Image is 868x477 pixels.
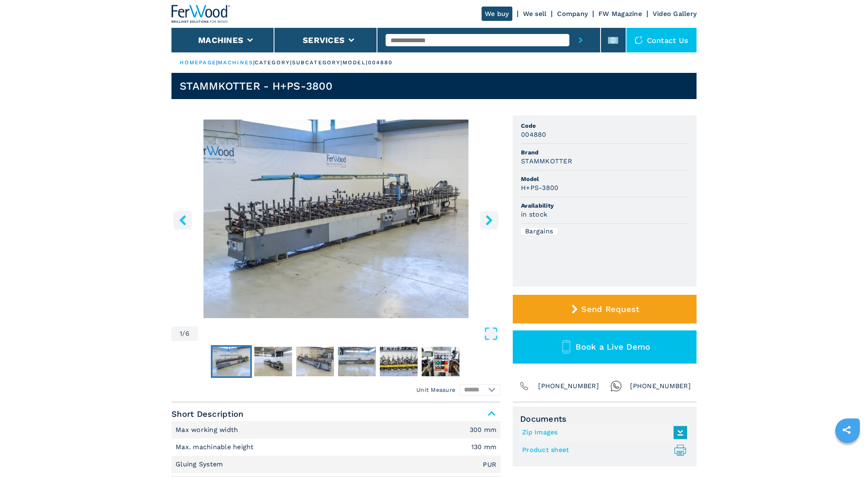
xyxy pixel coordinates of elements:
[538,380,599,392] span: [PHONE_NUMBER]
[513,295,697,323] button: Send Request
[295,345,336,378] button: Go to Slide 3
[343,59,368,66] p: model |
[171,345,500,378] nav: Thumbnail Navigation
[522,443,683,457] a: Product sheet
[255,59,292,66] p: category |
[296,347,334,376] img: 3c75cd39eb28ef8afa7587bf873a39b1
[253,345,294,378] button: Go to Slide 2
[483,461,496,468] em: PUR
[211,345,252,378] button: Go to Slide 1
[171,407,500,421] span: Short Description
[576,342,650,352] span: Book a Live Demo
[521,201,688,210] span: Availability
[581,304,639,314] span: Send Request
[303,35,345,45] button: Services
[482,7,512,21] a: We buy
[380,347,418,376] img: 9940641e85204a783a662b380717d2bc
[626,28,697,52] div: Contact us
[523,10,547,18] a: We sell
[212,347,250,376] img: 3d9378135bbc4ecb4359611a2dcd9df1
[630,380,691,392] span: [PHONE_NUMBER]
[521,228,557,235] div: Bargains
[336,345,377,378] button: Go to Slide 4
[480,211,498,229] button: right-button
[557,10,588,18] a: Company
[471,444,497,450] em: 130 mm
[833,440,862,471] iframe: Chat
[200,326,498,341] button: Open Fullscreen
[520,414,689,424] span: Documents
[470,427,497,433] em: 300 mm
[185,330,190,337] span: 6
[836,420,857,440] a: sharethis
[218,59,253,66] a: machines
[198,35,243,45] button: Machines
[368,59,393,66] p: 004880
[598,10,642,18] a: FW Magazine
[180,59,216,66] a: HOMEPAGE
[521,122,688,130] span: Code
[253,59,255,66] span: |
[176,443,256,452] p: Max. machinable height
[610,380,622,392] img: Whatsapp
[513,330,697,364] button: Book a Live Demo
[521,210,547,219] h3: in stock
[569,28,592,52] button: submit-button
[292,59,343,66] p: subcategory |
[521,156,572,166] h3: STAMMKOTTER
[420,345,461,378] button: Go to Slide 6
[171,421,500,473] div: Short Description
[176,425,240,434] p: Max working width
[171,120,500,318] div: Go to Slide 1
[522,426,683,439] a: Zip Images
[378,345,419,378] button: Go to Slide 5
[521,130,546,139] h3: 004880
[171,120,500,318] img: Profile Coating Machines STAMMKOTTER H+PS-3800
[422,347,459,376] img: 50f7cce63e88bb0da6dcd5763a8ad26b
[635,36,643,44] img: Contact us
[416,386,455,394] em: Unit Measure
[174,211,192,229] button: left-button
[521,148,688,156] span: Brand
[176,460,225,469] p: Gluing System
[519,380,530,392] img: Phone
[254,347,292,376] img: 78e84fb7fa4f6693edbebba6ca8c3965
[171,5,231,23] img: Ferwood
[180,330,182,337] span: 1
[182,330,185,337] span: /
[216,59,218,66] span: |
[653,10,697,18] a: Video Gallery
[338,347,376,376] img: 6c29e0b861215c2e50aa19b460911a3d
[521,183,558,192] h3: H+PS-3800
[180,79,332,93] h1: STAMMKOTTER - H+PS-3800
[521,175,688,183] span: Model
